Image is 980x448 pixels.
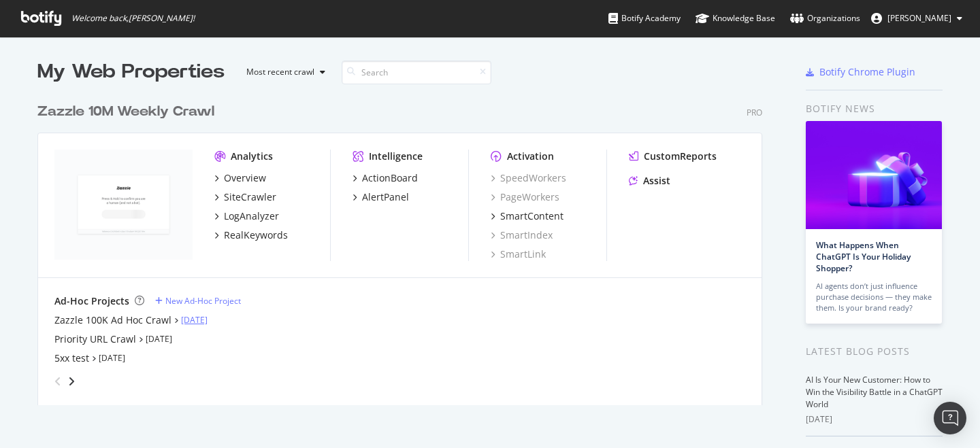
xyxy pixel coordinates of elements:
[806,413,943,426] div: [DATE]
[71,13,195,24] span: Welcome back, [PERSON_NAME] !
[155,295,241,307] a: New Ad-Hoc Project
[49,371,67,392] div: angle-left
[214,190,276,204] a: SiteCrawler
[214,209,279,223] a: LogAnalyzer
[816,239,911,274] a: What Happens When ChatGPT Is Your Holiday Shopper?
[491,190,559,204] a: PageWorkers
[231,150,273,163] div: Analytics
[353,190,409,204] a: AlertPanel
[790,12,860,25] div: Organizations
[54,294,129,308] div: Ad-Hoc Projects
[507,150,554,163] div: Activation
[491,171,566,185] a: SpeedWorkers
[37,86,773,405] div: grid
[643,174,670,188] div: Assist
[362,190,409,204] div: AlertPanel
[362,171,418,185] div: ActionBoard
[806,65,915,79] a: Botify Chrome Plugin
[54,351,89,365] a: 5xx test
[369,150,423,163] div: Intelligence
[644,150,717,163] div: CustomReports
[806,101,943,116] div: Botify news
[342,61,491,84] input: Search
[816,281,932,313] div: AI agents don’t just influence purchase decisions — they make them. Is your brand ready?
[747,107,762,118] div: Pro
[246,68,314,76] div: Most recent crawl
[214,228,288,242] a: RealKeywords
[491,209,563,223] a: SmartContent
[696,12,775,25] div: Knowledge Base
[934,402,966,434] div: Open Intercom Messenger
[224,228,288,242] div: RealKeywords
[54,313,171,327] a: Zazzle 100K Ad Hoc Crawl
[54,150,193,260] img: zazzle.com
[500,209,563,223] div: SmartContent
[806,121,942,229] img: What Happens When ChatGPT Is Your Holiday Shopper?
[67,375,76,388] div: angle-right
[37,58,225,86] div: My Web Properties
[353,171,418,185] a: ActionBoard
[491,247,546,261] a: SmartLink
[629,174,670,188] a: Assist
[224,171,266,185] div: Overview
[629,150,717,163] a: CustomReports
[806,344,943,359] div: Latest Blog Posts
[608,12,681,25] div: Botify Academy
[806,374,943,410] a: AI Is Your New Customer: How to Win the Visibility Battle in a ChatGPT World
[214,171,266,185] a: Overview
[37,102,214,122] div: Zazzle 10M Weekly Crawl
[224,190,276,204] div: SiteCrawler
[860,7,973,29] button: [PERSON_NAME]
[819,65,915,79] div: Botify Chrome Plugin
[99,352,125,364] a: [DATE]
[37,102,220,122] a: Zazzle 10M Weekly Crawl
[54,332,136,346] a: Priority URL Crawl
[146,333,172,345] a: [DATE]
[181,314,208,326] a: [DATE]
[887,12,951,24] span: Colin Ma
[491,228,553,242] a: SmartIndex
[235,61,331,83] button: Most recent crawl
[224,209,279,223] div: LogAnalyzer
[165,295,241,307] div: New Ad-Hoc Project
